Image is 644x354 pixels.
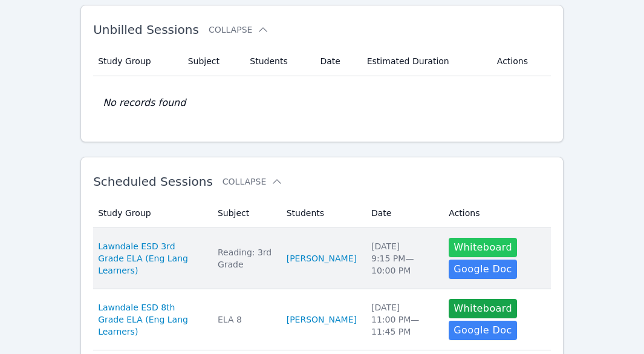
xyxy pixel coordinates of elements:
div: [DATE] 11:00 PM — 11:45 PM [371,301,434,338]
th: Study Group [93,198,210,228]
td: No records found [93,76,551,129]
button: Collapse [209,24,269,36]
th: Actions [490,47,551,76]
a: [PERSON_NAME] [287,313,357,326]
a: Google Doc [449,321,516,340]
div: Reading: 3rd Grade [218,246,272,270]
th: Date [313,47,359,76]
button: Whiteboard [449,299,517,318]
a: Google Doc [449,260,516,279]
th: Subject [181,47,243,76]
th: Estimated Duration [360,47,490,76]
div: [DATE] 9:15 PM — 10:00 PM [371,240,434,277]
div: ELA 8 [218,313,272,326]
th: Students [279,198,364,228]
th: Subject [210,198,279,228]
th: Students [242,47,313,76]
button: Collapse [223,175,283,188]
a: Lawndale ESD 8th Grade ELA (Eng Lang Learners) [98,301,203,338]
button: Whiteboard [449,238,517,257]
th: Date [364,198,441,228]
th: Study Group [93,47,181,76]
a: Lawndale ESD 3rd Grade ELA (Eng Lang Learners) [98,240,203,277]
tr: Lawndale ESD 3rd Grade ELA (Eng Lang Learners)Reading: 3rd Grade[PERSON_NAME][DATE]9:15 PM—10:00 ... [93,228,551,289]
span: Scheduled Sessions [93,174,213,189]
tr: Lawndale ESD 8th Grade ELA (Eng Lang Learners)ELA 8[PERSON_NAME][DATE]11:00 PM—11:45 PMWhiteboard... [93,289,551,350]
span: Unbilled Sessions [93,22,199,37]
a: [PERSON_NAME] [287,252,357,264]
th: Actions [441,198,551,228]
